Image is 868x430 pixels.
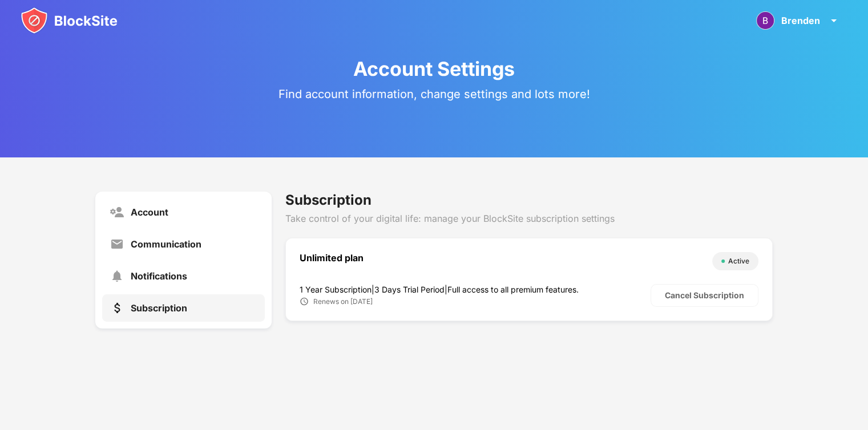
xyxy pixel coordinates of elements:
a: Communication [102,230,265,258]
img: clock_ic.svg [300,297,309,306]
div: Take control of your digital life: manage your BlockSite subscription settings [285,213,773,224]
div: Unlimited plan [300,252,706,270]
div: Brenden [781,15,820,26]
img: settings-communication.svg [110,237,124,251]
a: Account [102,198,265,226]
img: settings-notifications.svg [110,269,124,283]
img: blocksite-icon.svg [21,7,118,34]
img: settings-account.svg [110,205,124,219]
div: Renews on [DATE] [313,297,373,306]
a: Subscription [102,294,265,322]
div: 1 Year Subscription | 3 Days Trial Period | Full access to all premium features. [300,285,651,294]
div: Subscription [285,192,773,208]
div: Subscription [131,302,187,314]
div: Active [728,255,749,267]
div: Find account information, change settings and lots more! [278,87,590,101]
div: Communication [131,238,201,250]
img: ACg8ocLZpdSbBXTkUX9Bh-IiOq20tez_ygClHJlYOAqT_13foAjusA=s96-c [756,11,774,30]
div: Cancel Subscription [665,291,744,300]
img: settings-subscription-active.svg [110,301,124,315]
div: Account [131,206,168,218]
a: Notifications [102,262,265,290]
div: Notifications [131,270,187,282]
div: Account Settings [353,57,515,80]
